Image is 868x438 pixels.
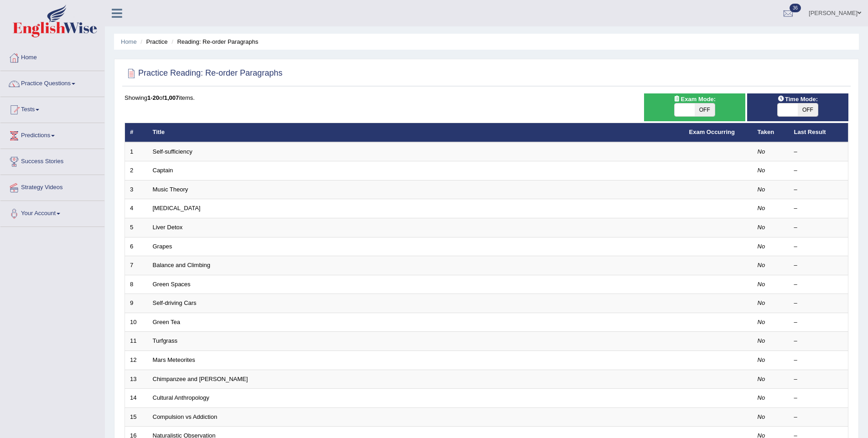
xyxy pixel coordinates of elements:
em: No [758,205,765,211]
a: Captain [153,167,173,174]
a: Self-sufficiency [153,148,192,155]
td: 10 [125,313,148,332]
a: Compulsion vs Addiction [153,413,218,420]
li: Reading: Re-order Paragraphs [169,37,258,46]
div: Showing of items. [125,93,848,102]
th: Title [148,123,684,142]
div: – [794,413,843,422]
b: 1-20 [147,94,159,101]
a: Practice Questions [0,71,104,94]
a: Balance and Climbing [153,262,210,268]
div: Show exams occurring in exams [644,93,745,121]
a: Strategy Videos [0,175,104,198]
div: – [794,356,843,365]
div: – [794,166,843,175]
span: OFF [798,103,818,116]
td: 11 [125,332,148,351]
a: Cultural Anthropology [153,394,209,401]
a: Green Tea [153,319,180,325]
em: No [758,337,765,344]
em: No [758,394,765,401]
a: Chimpanzee and [PERSON_NAME] [153,376,248,382]
li: Practice [138,37,167,46]
div: – [794,186,843,194]
div: – [794,299,843,308]
em: No [758,186,765,193]
em: No [758,224,765,231]
td: 1 [125,142,148,161]
td: 13 [125,370,148,389]
em: No [758,356,765,363]
em: No [758,243,765,250]
td: 12 [125,350,148,370]
em: No [758,167,765,174]
a: [MEDICAL_DATA] [153,205,201,211]
a: Predictions [0,123,104,146]
th: Taken [753,123,789,142]
td: 6 [125,237,148,256]
em: No [758,319,765,325]
a: Green Spaces [153,281,191,288]
em: No [758,299,765,306]
a: Exam Occurring [689,129,735,135]
div: – [794,148,843,156]
td: 15 [125,407,148,427]
div: – [794,280,843,289]
a: Self-driving Cars [153,299,197,306]
b: 1,007 [164,94,179,101]
span: Time Mode: [774,94,821,104]
td: 7 [125,256,148,275]
span: OFF [695,103,715,116]
div: – [794,223,843,232]
em: No [758,281,765,288]
a: Turfgrass [153,337,177,344]
em: No [758,413,765,420]
th: Last Result [789,123,848,142]
td: 5 [125,218,148,237]
a: Liver Detox [153,224,183,231]
div: – [794,242,843,251]
span: Exam Mode: [670,94,719,104]
a: Music Theory [153,186,188,193]
a: Success Stories [0,149,104,172]
div: – [794,261,843,270]
td: 3 [125,180,148,199]
a: Home [0,45,104,68]
td: 9 [125,294,148,313]
a: Grapes [153,243,172,250]
div: – [794,204,843,213]
td: 8 [125,275,148,294]
a: Tests [0,97,104,120]
em: No [758,376,765,382]
td: 14 [125,389,148,408]
div: – [794,337,843,345]
a: Home [121,38,137,45]
h2: Practice Reading: Re-order Paragraphs [125,67,282,80]
a: Mars Meteorites [153,356,195,363]
a: Your Account [0,201,104,224]
em: No [758,262,765,268]
div: – [794,318,843,327]
em: No [758,148,765,155]
div: – [794,394,843,402]
td: 2 [125,161,148,180]
th: # [125,123,148,142]
td: 4 [125,199,148,218]
div: – [794,375,843,384]
span: 36 [790,4,801,12]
